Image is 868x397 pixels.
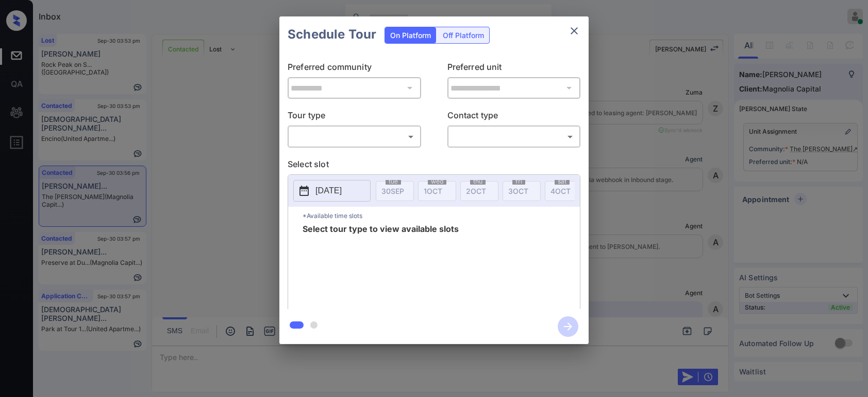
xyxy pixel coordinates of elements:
[288,109,421,125] p: Tour type
[303,225,459,307] span: Select tour type to view available slots
[438,27,489,43] div: Off Platform
[447,61,581,77] p: Preferred unit
[288,61,421,77] p: Preferred community
[564,21,585,41] button: close
[385,27,436,43] div: On Platform
[279,16,385,52] h2: Schedule Tour
[293,180,371,202] button: [DATE]
[315,185,342,197] p: [DATE]
[303,207,580,225] p: *Available time slots
[288,158,580,174] p: Select slot
[447,109,581,125] p: Contact type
